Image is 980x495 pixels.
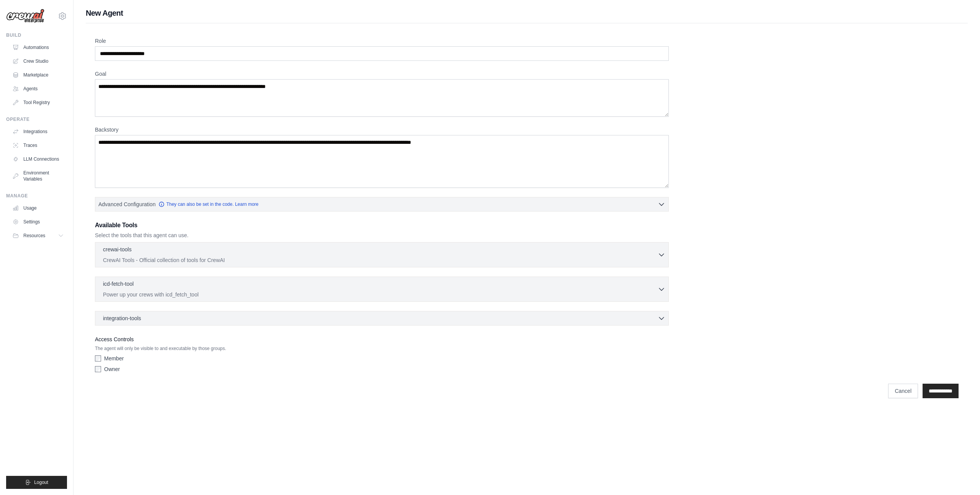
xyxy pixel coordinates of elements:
span: integration-tools [103,314,141,322]
a: Cancel [888,384,918,398]
label: Goal [95,70,669,78]
p: The agent will only be visible to and executable by those groups. [95,345,669,352]
span: Resources [23,233,45,239]
p: icd-fetch-tool [103,280,134,288]
button: Resources [9,230,67,242]
button: Advanced Configuration They can also be set in the code. Learn more [95,197,668,211]
img: Logo [6,9,44,23]
button: crewai-tools CrewAI Tools - Official collection of tools for CrewAI [98,246,665,264]
h3: Available Tools [95,221,669,230]
span: Advanced Configuration [98,200,155,208]
a: They can also be set in the code. Learn more [158,201,258,207]
a: Settings [9,216,67,228]
button: icd-fetch-tool Power up your crews with icd_fetch_tool [98,280,665,298]
label: Member [104,355,124,362]
a: Usage [9,202,67,214]
a: Marketplace [9,69,67,81]
a: Integrations [9,125,67,138]
p: Select the tools that this agent can use. [95,231,669,239]
a: Crew Studio [9,55,67,67]
a: Traces [9,139,67,151]
div: Build [6,32,67,38]
button: Logout [6,476,67,489]
span: Logout [34,479,48,485]
label: Access Controls [95,335,669,344]
div: Manage [6,193,67,199]
a: LLM Connections [9,153,67,165]
a: Agents [9,83,67,95]
p: crewai-tools [103,246,132,253]
h1: New Agent [86,8,968,18]
a: Tool Registry [9,96,67,109]
label: Owner [104,365,120,373]
a: Environment Variables [9,167,67,185]
label: Backstory [95,126,669,134]
button: integration-tools [98,314,665,322]
p: Power up your crews with icd_fetch_tool [103,291,658,298]
div: Operate [6,116,67,122]
label: Role [95,37,669,45]
p: CrewAI Tools - Official collection of tools for CrewAI [103,256,658,264]
a: Automations [9,41,67,54]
